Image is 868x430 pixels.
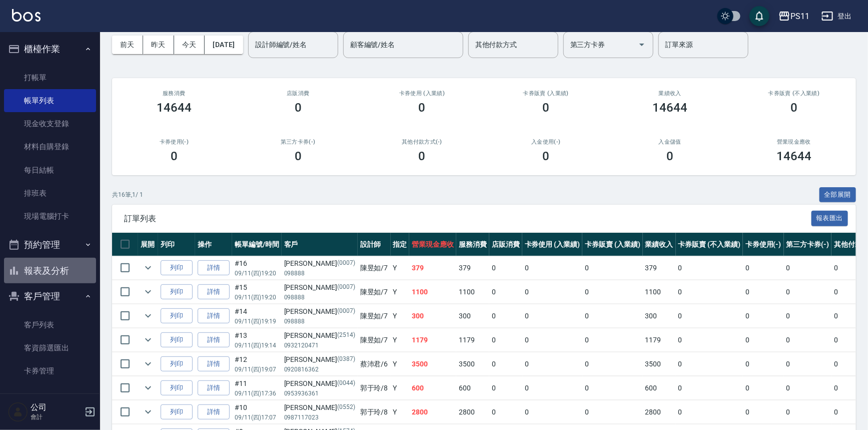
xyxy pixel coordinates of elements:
[643,304,676,328] td: 300
[198,404,230,420] a: 詳情
[456,280,489,304] td: 1100
[4,232,96,258] button: 預約管理
[141,308,156,323] button: expand row
[391,400,410,424] td: Y
[284,293,355,302] p: 098888
[235,365,279,374] p: 09/11 (四) 19:07
[235,269,279,278] p: 09/11 (四) 19:20
[337,330,355,341] p: (2514)
[542,149,549,163] h3: 0
[358,400,391,424] td: 郭于玲 /8
[419,149,426,163] h3: 0
[31,412,82,421] p: 會計
[676,400,743,424] td: 0
[391,256,410,280] td: Y
[284,413,355,422] p: 0987117023
[235,341,279,350] p: 09/11 (四) 19:14
[582,256,643,280] td: 0
[141,284,156,299] button: expand row
[676,328,743,352] td: 0
[337,378,355,389] p: (0044)
[112,190,143,199] p: 共 16 筆, 1 / 1
[8,402,28,422] img: Person
[4,182,96,205] a: 排班表
[284,306,355,317] div: [PERSON_NAME]
[4,258,96,284] button: 報表及分析
[284,282,355,293] div: [PERSON_NAME]
[358,352,391,376] td: 蔡沛君 /6
[743,304,784,328] td: 0
[582,352,643,376] td: 0
[456,304,489,328] td: 300
[743,400,784,424] td: 0
[161,284,193,300] button: 列印
[522,280,583,304] td: 0
[749,6,769,26] button: save
[784,328,832,352] td: 0
[161,260,193,276] button: 列印
[409,304,456,328] td: 300
[337,402,355,413] p: (0552)
[295,101,302,115] h3: 0
[284,330,355,341] div: [PERSON_NAME]
[4,205,96,228] a: 現場電腦打卡
[456,352,489,376] td: 3500
[284,389,355,398] p: 0953936361
[634,37,650,53] button: Open
[391,280,410,304] td: Y
[248,90,348,97] h2: 店販消費
[489,233,522,256] th: 店販消費
[784,304,832,328] td: 0
[4,66,96,89] a: 打帳單
[358,280,391,304] td: 陳昱如 /7
[124,90,224,97] h3: 服務消費
[409,256,456,280] td: 379
[337,306,355,317] p: (0007)
[141,332,156,347] button: expand row
[161,332,193,348] button: 列印
[743,256,784,280] td: 0
[205,36,243,54] button: [DATE]
[643,400,676,424] td: 2800
[817,7,856,26] button: 登出
[489,256,522,280] td: 0
[784,233,832,256] th: 第三方卡券(-)
[284,258,355,269] div: [PERSON_NAME]
[4,387,96,413] button: 行銷工具
[819,187,856,203] button: 全部展開
[171,149,178,163] h3: 0
[4,159,96,182] a: 每日結帳
[4,359,96,382] a: 卡券管理
[31,402,82,412] h5: 公司
[12,9,41,22] img: Logo
[522,328,583,352] td: 0
[141,380,156,395] button: expand row
[784,400,832,424] td: 0
[811,213,848,223] a: 報表匯出
[676,304,743,328] td: 0
[174,36,205,54] button: 今天
[489,352,522,376] td: 0
[522,400,583,424] td: 0
[161,356,193,372] button: 列印
[282,233,358,256] th: 客戶
[676,352,743,376] td: 0
[643,256,676,280] td: 379
[676,376,743,400] td: 0
[790,101,797,115] h3: 0
[232,304,282,328] td: #14
[743,233,784,256] th: 卡券使用(-)
[391,328,410,352] td: Y
[232,376,282,400] td: #11
[284,341,355,350] p: 0932120471
[784,376,832,400] td: 0
[198,332,230,348] a: 詳情
[358,256,391,280] td: 陳昱如 /7
[198,380,230,396] a: 詳情
[643,280,676,304] td: 1100
[489,328,522,352] td: 0
[522,352,583,376] td: 0
[496,90,596,97] h2: 卡券販賣 (入業績)
[784,280,832,304] td: 0
[744,90,844,97] h2: 卡券販賣 (不入業績)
